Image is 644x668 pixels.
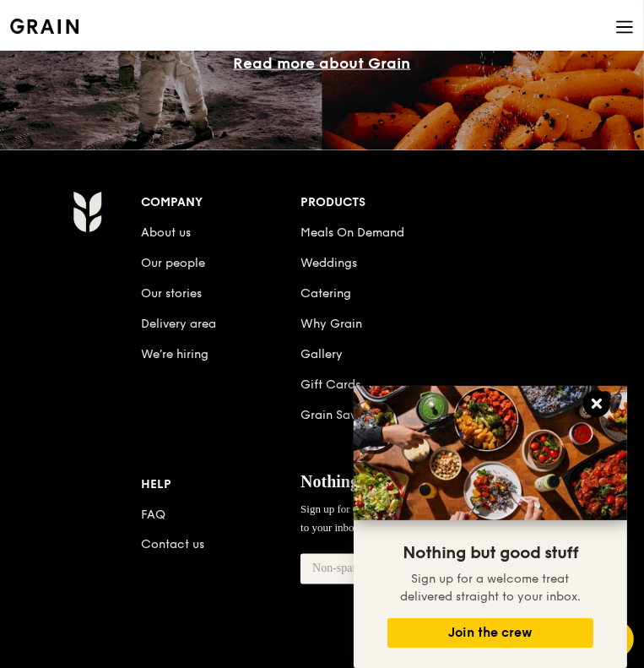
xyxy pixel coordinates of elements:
[300,225,404,240] a: Meals On Demand
[354,386,627,520] img: DSC07876-Edit02-Large.jpeg
[141,317,216,331] a: Delivery area
[141,538,204,552] a: Contact us
[10,19,78,34] img: Grain
[141,256,205,270] a: Our people
[141,225,191,240] a: About us
[300,408,372,422] a: Grain Savers
[300,317,362,331] a: Why Grain
[583,390,610,417] button: Close
[300,502,586,534] span: Sign up for Grain mail and get a welcome treat delivered straight to your inbox.
[141,473,300,497] div: Help
[400,572,581,604] span: Sign up for a welcome treat delivered straight to your inbox.
[300,554,474,584] input: Non-spam email address
[387,618,593,648] button: Join the crew
[403,543,578,563] span: Nothing but good stuff
[300,191,597,215] div: Products
[141,347,208,361] a: We’re hiring
[300,347,343,361] a: Gallery
[300,286,351,301] a: Catering
[300,472,463,491] span: Nothing but good stuff
[73,191,102,233] img: Grain
[141,508,165,522] a: FAQ
[141,191,300,215] div: Company
[234,54,411,73] a: Read more about Grain
[300,377,360,392] a: Gift Cards
[300,256,357,270] a: Weddings
[141,286,202,301] a: Our stories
